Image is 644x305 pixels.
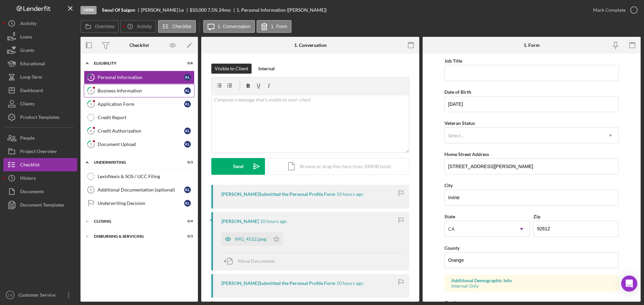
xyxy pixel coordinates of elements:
div: CA [448,226,455,232]
div: K L [184,200,191,207]
button: Documents [3,185,77,198]
div: 7.5 % [208,7,218,13]
button: Product Templates [3,110,77,124]
button: Educational [3,57,77,70]
div: Eligibility [94,61,176,65]
label: Checklist [172,24,192,29]
div: Customer Service [17,288,60,303]
button: Overview [80,20,119,33]
div: Underwriting Decision [98,201,184,206]
button: IMG_4522.jpeg [221,232,283,246]
div: K L [184,128,191,134]
div: 0 / 6 [181,61,193,65]
div: Visible to Client [215,64,248,74]
div: Send [233,158,244,175]
div: 1. Form [524,43,540,48]
tspan: 1 [90,75,92,79]
div: K L [184,141,191,148]
div: Credit Authorization [98,128,184,134]
button: Loans [3,30,77,44]
div: Underwriting [94,160,176,164]
div: Long-Term [20,70,42,85]
div: [PERSON_NAME] Le [141,7,190,13]
div: IMG_4522.jpeg [235,236,266,242]
time: 2025-10-03 06:16 [336,192,363,197]
a: 5Document UploadKL [84,138,195,151]
tspan: 2 [90,88,92,93]
button: Send [211,158,265,175]
button: Document Templates [3,198,77,212]
time: 2025-10-03 06:13 [336,281,363,286]
label: 1. Form [271,24,287,29]
div: Closing [94,219,176,223]
button: Mark Complete [586,3,641,17]
a: LexisNexis & SOS / UCC Filing [84,170,195,183]
div: [PERSON_NAME] Submitted the Personal Profile Form [221,192,335,197]
div: Application Form [98,101,184,107]
div: Product Templates [20,110,59,126]
label: Activity [137,24,152,29]
a: Checklist [3,158,77,171]
a: 4Credit AuthorizationKL [84,124,195,138]
span: Move Documents [238,258,275,264]
div: Internal [258,64,275,74]
div: 1. Personal Information ([PERSON_NAME]) [236,7,327,13]
div: Select... [448,133,464,138]
button: Project Overview [3,145,77,158]
a: Dashboard [3,84,77,97]
label: County [444,245,460,251]
label: Date of Birth [444,89,471,95]
div: Loans [20,30,32,45]
div: K L [184,74,191,81]
div: Credit Report [98,115,194,120]
text: CS [8,293,12,297]
div: K L [184,87,191,94]
tspan: 4 [90,129,92,133]
div: LexisNexis & SOS / UCC Filing [98,174,194,179]
div: Documents [20,185,44,200]
div: 0 / 4 [181,219,193,223]
div: 24 mo [219,7,231,13]
div: Business Information [98,88,184,93]
button: CSCustomer Service [3,288,77,302]
time: 2025-10-03 06:13 [260,219,287,224]
label: Overview [95,24,114,29]
button: Activity [120,20,156,33]
div: Document Templates [20,198,64,213]
label: Zip [533,214,540,219]
div: [PERSON_NAME] [221,219,259,224]
div: Grants [20,44,34,59]
button: People [3,131,77,145]
button: Long-Term [3,70,77,84]
div: Activity [20,17,37,32]
tspan: 6 [90,188,92,192]
b: Seoul Of Saigon [102,7,135,13]
a: 3Application FormKL [84,97,195,111]
button: 1. Conversation [203,20,255,33]
a: Credit Report [84,111,195,124]
div: Internal Only [451,283,612,289]
label: Job Title [444,58,462,64]
div: Checklist [129,43,149,48]
label: City [444,182,453,188]
a: 6Additional Documentation (optional)KL [84,183,195,197]
div: Open Intercom Messenger [621,276,637,292]
div: Clients [20,97,35,112]
div: People [20,131,35,146]
tspan: 5 [90,142,92,146]
div: Open [80,6,97,14]
button: Checklist [158,20,196,33]
a: Activity [3,17,77,30]
button: 1. Form [257,20,291,33]
button: Clients [3,97,77,110]
span: $50,000 [190,7,207,13]
button: History [3,171,77,185]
